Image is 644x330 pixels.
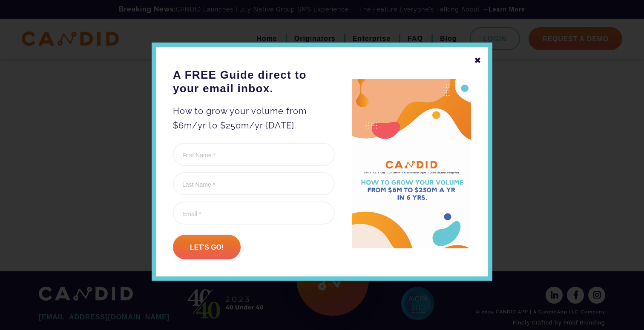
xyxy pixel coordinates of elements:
input: Email * [173,202,335,225]
img: A FREE Guide direct to your email inbox. [352,79,471,249]
p: How to grow your volume from $6m/yr to $250m/yr [DATE]. [173,104,335,133]
h3: A FREE Guide direct to your email inbox. [173,68,335,95]
input: Last Name * [173,172,335,195]
input: Let's go! [173,235,241,259]
div: ✖ [474,53,482,68]
input: First Name * [173,143,335,166]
